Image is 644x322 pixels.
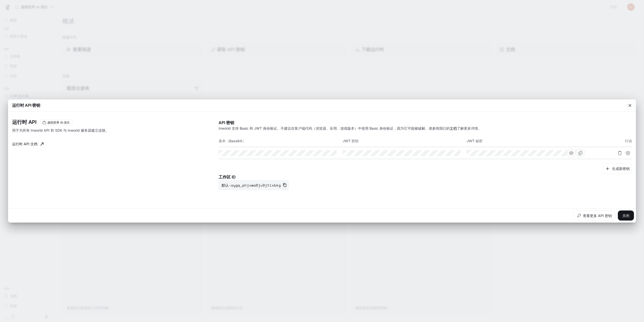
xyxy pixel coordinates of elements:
div: 这些键仅适用于您当前的工作区 [41,120,72,126]
font: 运行时 API 密钥 [12,103,40,108]
font: 关闭 [622,213,629,218]
button: 生成新密钥 [603,163,632,174]
font: 基本（Base64） [219,139,246,143]
button: 复制秘密 [576,149,585,157]
font: API 密钥 [219,120,234,125]
a: 运行时 API 文档 [10,139,46,149]
font: 生成新密钥 [612,166,630,171]
button: 查看更多 API 密钥 [573,210,616,221]
button: 暂停 API 密钥 [624,149,632,157]
font: 默认-aygq_phjxwa6ju9jtixbkg [222,183,281,188]
font: JWT 秘密 [467,139,482,143]
font: 虚拟世界 AI 演示 [47,121,70,124]
button: 默认-aygq_phjxwa6ju9jtixbkg [219,180,289,190]
font: 查看更多 API 密钥 [583,213,612,218]
font: 运行时 API 文档 [12,142,37,146]
font: 行动 [625,139,632,143]
font: 了解更多详情。 [457,126,481,130]
font: 运行时 API [12,119,36,125]
a: 文档 [450,126,457,130]
button: 删除 API 密钥 [616,149,624,157]
font: 工作区 ID [219,174,236,180]
font: 用于为所有 Inworld API 和 SDK 与 Inworld 服务器建立连接。 [12,128,109,132]
button: 关闭 [618,210,634,221]
font: JWT 密钥 [343,139,358,143]
font: Inworld 支持 Basic 和 JWT 身份验证。不建议在客户端代码（浏览器、应用、游戏版本）中使用 Basic 身份验证，因为它可能被破解。请参阅我们的 [219,126,450,130]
